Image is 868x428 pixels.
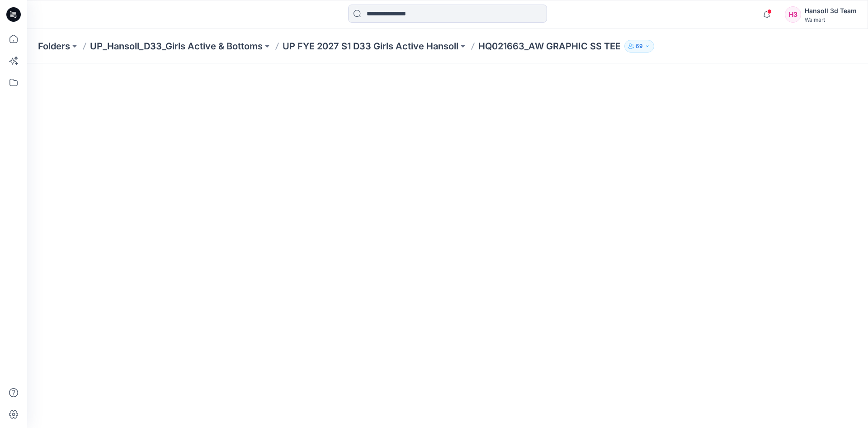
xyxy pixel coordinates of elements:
div: Hansoll 3d Team [805,5,857,16]
button: 69 [624,40,654,53]
p: 69 [636,41,643,51]
p: HQ021663_AW GRAPHIC SS TEE [478,40,621,53]
iframe: To enrich screen reader interactions, please activate Accessibility in Grammarly extension settings [27,63,868,428]
a: UP_Hansoll_D33_Girls Active & Bottoms [90,40,263,53]
a: Folders [38,40,70,53]
div: Walmart [805,16,857,23]
a: UP FYE 2027 S1 D33 Girls Active Hansoll [283,40,458,53]
div: H3 [785,6,801,23]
